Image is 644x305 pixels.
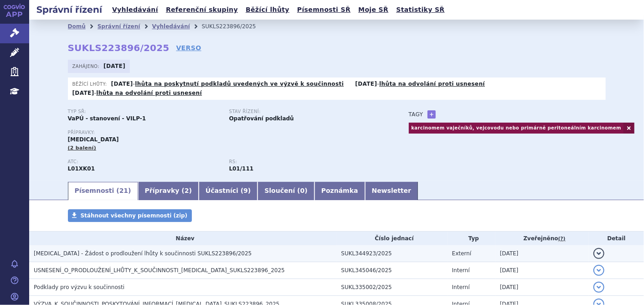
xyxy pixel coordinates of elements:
[243,187,248,194] span: 9
[34,284,124,290] span: Podklady pro výzvu k součinnosti
[72,80,109,88] span: Běžící lhůty:
[68,130,391,135] p: Přípravky:
[593,265,604,276] button: detail
[29,232,337,245] th: Název
[409,123,624,134] a: karcinomem vaječníků, vejcovodu nebo primárně peritoneálním karcinomem
[355,4,391,16] a: Moje SŘ
[111,81,133,87] strong: [DATE]
[294,4,353,16] a: Písemnosti SŘ
[448,232,495,245] th: Typ
[258,182,314,200] a: Sloučení (0)
[452,284,470,290] span: Interní
[452,267,470,274] span: Interní
[337,262,448,279] td: SUKL345046/2025
[355,80,485,88] p: -
[593,248,604,259] button: detail
[355,81,377,87] strong: [DATE]
[379,81,485,87] a: lhůta na odvolání proti usnesení
[314,182,365,200] a: Poznámka
[176,43,201,52] a: VERSO
[111,80,344,88] p: -
[152,23,190,30] a: Vyhledávání
[337,232,448,245] th: Číslo jednací
[72,62,101,70] span: Zahájeno:
[229,109,381,114] p: Stav řízení:
[68,165,95,172] strong: OLAPARIB
[68,209,192,222] a: Stáhnout všechny písemnosti (zip)
[452,250,471,257] span: Externí
[68,145,97,151] span: (2 balení)
[558,236,566,242] abbr: (?)
[68,109,220,114] p: Typ SŘ:
[81,212,188,219] span: Stáhnout všechny písemnosti (zip)
[29,3,109,16] h2: Správní řízení
[393,4,447,16] a: Statistiky SŘ
[138,182,199,200] a: Přípravky (2)
[202,20,268,33] li: SUKLS223896/2025
[428,110,436,119] a: +
[72,89,202,97] p: -
[34,250,252,257] span: LYNPARZA - Žádost o prodloužení lhůty k součinnosti SUKLS223896/2025
[495,279,589,295] td: [DATE]
[243,4,292,16] a: Běžící lhůty
[135,81,344,87] a: lhůta na poskytnutí podkladů uvedených ve výzvě k součinnosti
[68,42,170,53] strong: SUKLS223896/2025
[72,90,94,96] strong: [DATE]
[365,182,418,200] a: Newsletter
[337,245,448,262] td: SUKL344923/2025
[495,262,589,279] td: [DATE]
[495,232,589,245] th: Zveřejněno
[68,159,220,165] p: ATC:
[109,4,161,16] a: Vyhledávání
[229,115,294,122] strong: Opatřování podkladů
[98,23,140,30] a: Správní řízení
[68,182,138,200] a: Písemnosti (21)
[199,182,258,200] a: Účastníci (9)
[68,115,146,122] strong: VaPÚ - stanovení - VILP-1
[337,279,448,295] td: SUKL335002/2025
[495,245,589,262] td: [DATE]
[593,282,604,293] button: detail
[185,187,189,194] span: 2
[409,109,423,120] h3: Tagy
[229,159,381,165] p: RS:
[68,136,119,143] span: [MEDICAL_DATA]
[163,4,241,16] a: Referenční skupiny
[34,267,285,274] span: USNESENÍ_O_PRODLOUŽENÍ_LHŮTY_K_SOUČINNOSTI_LYNPARZA_SUKLS223896_2025
[96,90,202,96] a: lhůta na odvolání proti usnesení
[300,187,305,194] span: 0
[119,187,128,194] span: 21
[68,23,86,30] a: Domů
[589,232,644,245] th: Detail
[229,165,254,172] strong: olaparib tbl.
[103,63,125,69] strong: [DATE]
